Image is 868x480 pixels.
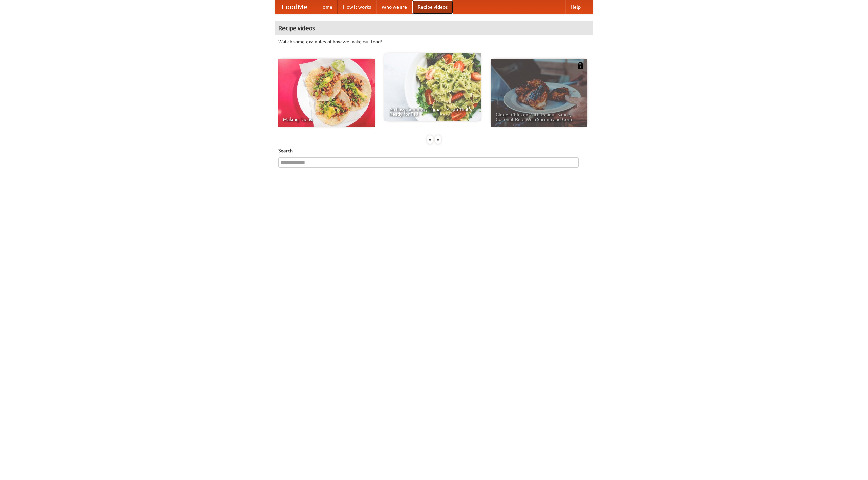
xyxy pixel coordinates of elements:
a: An Easy, Summery Tomato Pasta That's Ready for Fall [384,53,481,121]
a: Recipe videos [412,0,453,14]
a: Who we are [376,0,412,14]
p: Watch some examples of how we make our food! [278,38,590,45]
span: Making Tacos [283,117,370,122]
a: How it works [338,0,376,14]
a: FoodMe [275,0,314,14]
span: An Easy, Summery Tomato Pasta That's Ready for Fall [389,107,476,116]
a: Home [314,0,338,14]
h4: Recipe videos [275,21,593,35]
a: Help [565,0,586,14]
div: « [427,135,433,144]
img: 483408.png [577,62,584,69]
h5: Search [278,147,590,154]
div: » [435,135,441,144]
a: Making Tacos [278,59,375,127]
